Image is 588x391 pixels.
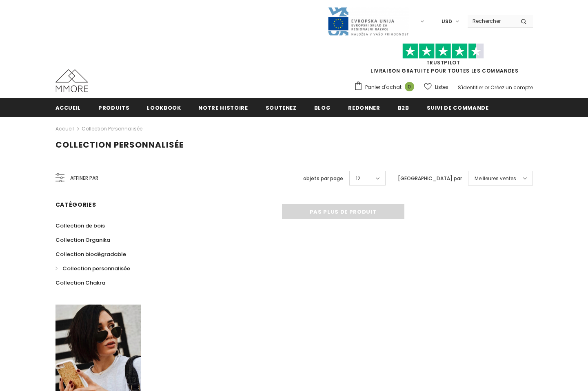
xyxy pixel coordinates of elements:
[427,98,489,117] a: Suivi de commande
[55,261,130,276] a: Collection personnalisée
[55,233,110,247] a: Collection Organika
[348,98,380,117] a: Redonner
[354,47,533,74] span: LIVRAISON GRATUITE POUR TOUTES LES COMMANDES
[62,265,130,272] span: Collection personnalisée
[435,83,448,91] span: Listes
[314,104,331,112] span: Blog
[198,104,248,112] span: Notre histoire
[356,175,360,183] span: 12
[398,98,409,117] a: B2B
[55,247,126,261] a: Collection biodégradable
[266,98,297,117] a: soutenez
[303,175,343,183] label: objets par page
[327,7,409,36] img: Javni Razpis
[354,81,418,93] a: Panier d'achat 0
[327,18,409,24] a: Javni Razpis
[405,82,414,91] span: 0
[398,104,409,112] span: B2B
[147,98,181,117] a: Lookbook
[402,43,484,59] img: Faites confiance aux étoiles pilotes
[55,279,105,287] span: Collection Chakra
[55,124,74,134] a: Accueil
[475,175,516,183] span: Meilleures ventes
[55,236,110,244] span: Collection Organika
[424,80,448,94] a: Listes
[55,69,88,92] img: Cas MMORE
[82,125,142,132] a: Collection personnalisée
[147,104,181,112] span: Lookbook
[98,104,129,112] span: Produits
[55,98,81,117] a: Accueil
[55,276,105,290] a: Collection Chakra
[55,222,105,230] span: Collection de bois
[55,139,184,150] span: Collection personnalisée
[490,84,533,91] a: Créez un compte
[427,104,489,112] span: Suivi de commande
[70,174,98,183] span: Affiner par
[365,83,402,91] span: Panier d'achat
[458,84,483,91] a: S'identifier
[198,98,248,117] a: Notre histoire
[55,219,105,233] a: Collection de bois
[398,175,462,183] label: [GEOGRAPHIC_DATA] par
[314,98,331,117] a: Blog
[266,104,297,112] span: soutenez
[348,104,380,112] span: Redonner
[468,15,515,27] input: Search Site
[484,84,489,91] span: or
[98,98,129,117] a: Produits
[55,250,126,258] span: Collection biodégradable
[426,59,460,66] a: TrustPilot
[55,104,81,112] span: Accueil
[55,201,96,209] span: Catégories
[442,18,452,26] span: USD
